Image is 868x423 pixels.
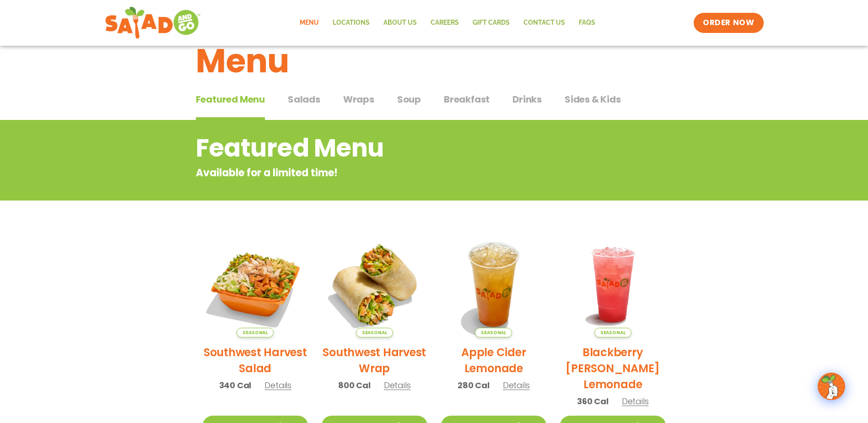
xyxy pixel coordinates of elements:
[560,344,666,392] h2: Blackberry [PERSON_NAME] Lemonade
[517,12,572,33] a: Contact Us
[384,380,411,391] span: Details
[237,328,274,337] span: Seasonal
[356,328,393,337] span: Seasonal
[503,380,530,391] span: Details
[264,380,291,391] span: Details
[196,89,673,120] div: Tabbed content
[560,232,666,337] img: Product photo for Blackberry Bramble Lemonade
[694,13,763,33] a: ORDER NOW
[377,12,424,33] a: About Us
[441,232,547,337] img: Product photo for Apple Cider Lemonade
[196,165,599,180] p: Available for a limited time!
[424,12,466,33] a: Careers
[293,12,326,33] a: Menu
[397,92,421,106] span: Soup
[343,92,374,106] span: Wraps
[196,92,265,106] span: Featured Menu
[288,92,320,106] span: Salads
[703,17,754,28] span: ORDER NOW
[105,5,201,41] img: new-SAG-logo-768×292
[512,92,542,106] span: Drinks
[203,232,308,337] img: Product photo for Southwest Harvest Salad
[466,12,517,33] a: GIFT CARDS
[475,328,512,337] span: Seasonal
[444,92,490,106] span: Breakfast
[565,92,621,106] span: Sides & Kids
[219,379,252,391] span: 340 Cal
[293,12,602,33] nav: Menu
[203,344,308,376] h2: Southwest Harvest Salad
[622,396,649,407] span: Details
[338,379,371,391] span: 800 Cal
[322,232,427,337] img: Product photo for Southwest Harvest Wrap
[458,379,490,391] span: 280 Cal
[594,328,631,337] span: Seasonal
[577,395,609,407] span: 360 Cal
[196,130,599,167] h2: Featured Menu
[326,12,377,33] a: Locations
[819,374,844,399] img: wpChatIcon
[322,344,427,376] h2: Southwest Harvest Wrap
[441,344,547,376] h2: Apple Cider Lemonade
[196,36,673,86] h1: Menu
[572,12,602,33] a: FAQs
